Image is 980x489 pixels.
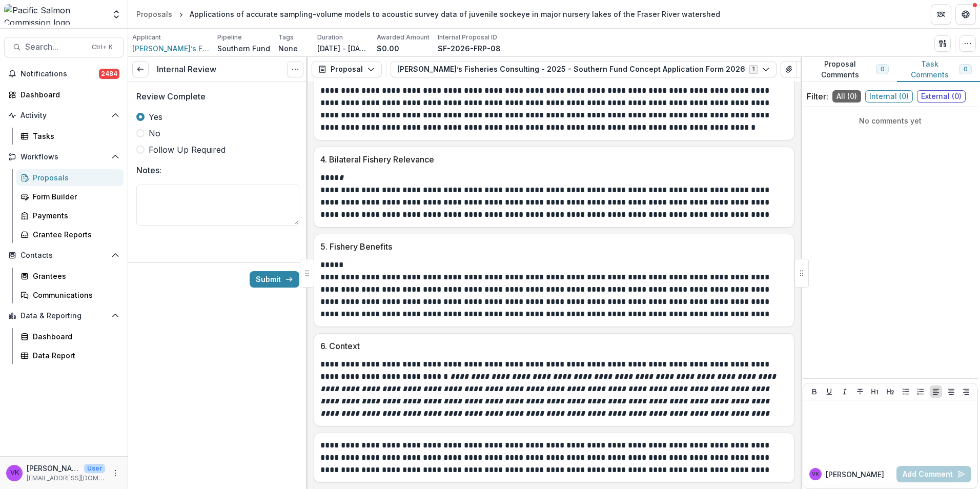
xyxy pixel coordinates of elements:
[27,474,105,483] p: [EMAIL_ADDRESS][DOMAIN_NAME]
[832,90,861,103] span: All ( 0 )
[960,385,972,398] button: Align Right
[807,115,974,126] p: No comments yet
[287,61,303,77] button: Options
[930,385,942,398] button: Align Left
[33,191,115,202] div: Form Builder
[812,472,819,477] div: Victor Keong
[33,350,115,361] div: Data Report
[4,149,124,165] button: Open Workflows
[897,57,980,82] button: Task Comments
[16,226,124,243] a: Grantee Reports
[21,312,107,320] span: Data & Reporting
[826,469,884,480] p: [PERSON_NAME]
[884,385,896,398] button: Heading 2
[25,42,86,52] span: Search...
[33,331,115,342] div: Dashboard
[900,385,912,398] button: Bullet List
[881,66,884,73] span: 0
[21,111,107,120] span: Activity
[157,65,216,74] h3: Internal Review
[33,290,115,300] div: Communications
[4,247,124,263] button: Open Contacts
[4,66,124,82] button: Notifications2484
[33,271,115,281] div: Grantees
[136,164,161,176] p: Notes:
[896,466,971,482] button: Add Comment
[217,33,242,42] p: Pipeline
[90,42,115,53] div: Ctrl + K
[132,7,724,22] nav: breadcrumb
[823,385,835,398] button: Underline
[132,33,161,42] p: Applicant
[955,4,976,25] button: Get Help
[931,4,951,25] button: Partners
[33,172,115,183] div: Proposals
[84,464,105,473] p: User
[438,33,497,42] p: Internal Proposal ID
[807,90,828,103] p: Filter:
[438,43,501,54] p: SF-2026-FRP-08
[808,385,821,398] button: Bold
[945,385,957,398] button: Align Center
[4,86,124,103] a: Dashboard
[132,7,176,22] a: Proposals
[320,153,784,166] p: 4. Bilateral Fishery Relevance
[149,127,160,139] span: No
[4,308,124,324] button: Open Data & Reporting
[914,385,927,398] button: Ordered List
[16,287,124,303] a: Communications
[781,61,797,77] button: View Attached Files
[190,9,720,19] div: Applications of accurate sampling-volume models to acoustic survey data of juvenile sockeye in ma...
[149,111,162,123] span: Yes
[99,69,119,79] span: 2484
[4,107,124,124] button: Open Activity
[312,61,382,77] button: Proposal
[278,43,298,54] p: None
[10,470,19,476] div: Victor Keong
[377,33,430,42] p: Awarded Amount
[320,240,784,253] p: 5. Fishery Benefits
[250,271,299,288] button: Submit
[27,463,80,474] p: [PERSON_NAME]
[33,210,115,221] div: Payments
[16,188,124,205] a: Form Builder
[854,385,866,398] button: Strike
[16,169,124,186] a: Proposals
[320,340,784,352] p: 6. Context
[865,90,913,103] span: Internal ( 0 )
[33,229,115,240] div: Grantee Reports
[21,89,115,100] div: Dashboard
[801,57,897,82] button: Proposal Comments
[917,90,966,103] span: External ( 0 )
[16,328,124,345] a: Dashboard
[217,43,270,54] p: Southern Fund
[21,153,107,161] span: Workflows
[4,37,124,57] button: Search...
[869,385,881,398] button: Heading 1
[109,4,124,25] button: Open entity switcher
[136,9,172,19] div: Proposals
[21,70,99,78] span: Notifications
[136,90,206,103] p: Review Complete
[33,131,115,141] div: Tasks
[132,43,209,54] a: [PERSON_NAME]’s Fisheries Consulting
[149,144,226,156] span: Follow Up Required
[839,385,851,398] button: Italicize
[109,467,121,479] button: More
[16,268,124,284] a: Grantees
[16,207,124,224] a: Payments
[4,4,105,25] img: Pacific Salmon Commission logo
[278,33,294,42] p: Tags
[317,33,343,42] p: Duration
[377,43,399,54] p: $0.00
[16,347,124,364] a: Data Report
[21,251,107,260] span: Contacts
[16,128,124,145] a: Tasks
[964,66,967,73] span: 0
[317,43,369,54] p: [DATE] - [DATE]
[391,61,777,77] button: [PERSON_NAME]’s Fisheries Consulting - 2025 - Southern Fund Concept Application Form 20261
